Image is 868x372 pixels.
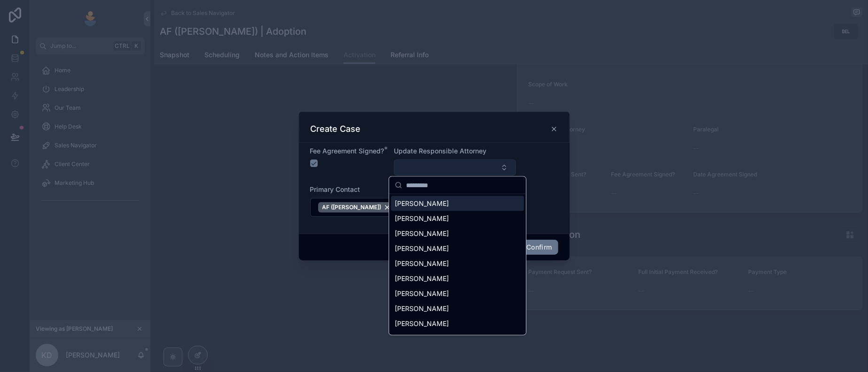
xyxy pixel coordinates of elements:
[395,244,449,253] span: [PERSON_NAME]
[310,185,360,193] span: Primary Contact
[395,199,449,208] span: [PERSON_NAME]
[394,147,486,155] span: Update Responsible Attorney
[395,214,449,223] span: [PERSON_NAME]
[395,229,449,238] span: [PERSON_NAME]
[389,194,526,335] div: Suggestions
[395,304,449,313] span: [PERSON_NAME]
[310,198,432,217] button: Select Button
[311,123,361,135] h3: Create Case
[395,259,449,268] span: [PERSON_NAME]
[310,147,384,155] span: Fee Agreement Signed?
[322,204,382,211] span: AF ([PERSON_NAME])
[318,202,395,213] button: Unselect 62408
[395,334,449,343] span: [PERSON_NAME]
[394,159,516,175] button: Select Button
[395,274,449,283] span: [PERSON_NAME]
[520,240,558,255] button: Confirm
[395,319,449,328] span: [PERSON_NAME]
[395,289,449,298] span: [PERSON_NAME]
